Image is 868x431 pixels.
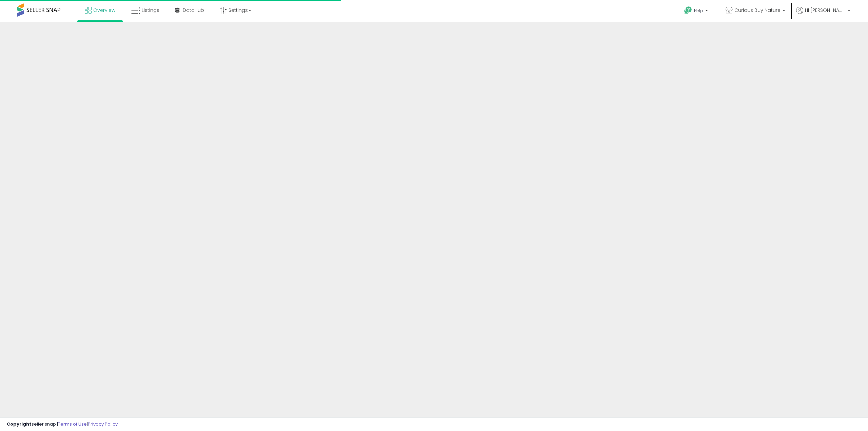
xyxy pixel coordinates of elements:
i: Get Help [684,6,692,15]
a: Help [679,1,715,22]
span: Listings [142,7,159,14]
span: Overview [93,7,115,14]
a: Hi [PERSON_NAME] [796,7,850,22]
span: Curious Buy Nature [734,7,781,14]
span: DataHub [183,7,204,14]
span: Hi [PERSON_NAME] [805,7,846,14]
span: Help [694,8,703,14]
